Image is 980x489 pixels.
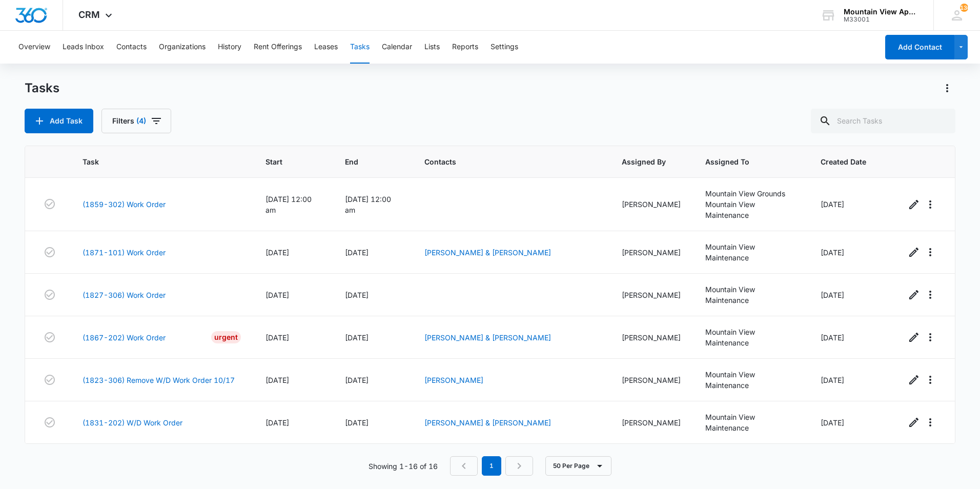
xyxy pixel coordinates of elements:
[821,376,844,384] span: [DATE]
[345,248,369,257] span: [DATE]
[705,156,781,167] span: Assigned To
[622,247,681,258] div: [PERSON_NAME]
[254,31,302,64] button: Rent Offerings
[960,4,968,12] span: 136
[939,80,955,96] button: Actions
[705,188,796,199] div: Mountain View Grounds
[25,80,59,96] h1: Tasks
[78,9,100,20] span: CRM
[63,31,104,64] button: Leads Inbox
[705,241,796,263] div: Mountain View Maintenance
[705,327,796,348] div: Mountain View Maintenance
[159,31,206,64] button: Organizations
[18,31,50,64] button: Overview
[116,31,147,64] button: Contacts
[83,290,166,300] a: (1827-306) Work Order
[314,31,338,64] button: Leases
[211,331,241,343] div: Urgent
[424,156,583,167] span: Contacts
[266,376,289,384] span: [DATE]
[345,291,369,299] span: [DATE]
[811,109,955,133] input: Search Tasks
[424,418,551,427] a: [PERSON_NAME] & [PERSON_NAME]
[266,195,312,214] span: [DATE] 12:00 am
[821,418,844,427] span: [DATE]
[450,456,533,476] nav: Pagination
[83,332,166,343] a: (1867-202) Work Order
[622,290,681,300] div: [PERSON_NAME]
[382,31,412,64] button: Calendar
[83,156,226,167] span: Task
[821,291,844,299] span: [DATE]
[266,156,305,167] span: Start
[844,8,918,16] div: account name
[266,248,289,257] span: [DATE]
[266,418,289,427] span: [DATE]
[821,248,844,257] span: [DATE]
[705,369,796,391] div: Mountain View Maintenance
[83,247,166,258] a: (1871-101) Work Order
[821,200,844,209] span: [DATE]
[266,333,289,342] span: [DATE]
[83,417,182,428] a: (1831-202) W/D Work Order
[452,31,478,64] button: Reports
[345,418,369,427] span: [DATE]
[345,156,384,167] span: End
[345,376,369,384] span: [DATE]
[622,417,681,428] div: [PERSON_NAME]
[25,109,93,133] button: Add Task
[622,199,681,210] div: [PERSON_NAME]
[622,375,681,385] div: [PERSON_NAME]
[705,199,796,220] div: Mountain View Maintenance
[705,284,796,305] div: Mountain View Maintenance
[622,332,681,343] div: [PERSON_NAME]
[885,35,954,59] button: Add Contact
[424,333,551,342] a: [PERSON_NAME] & [PERSON_NAME]
[545,456,611,476] button: 50 Per Page
[622,156,666,167] span: Assigned By
[960,4,968,12] div: notifications count
[218,31,241,64] button: History
[424,31,440,64] button: Lists
[369,461,438,472] p: Showing 1-16 of 16
[821,333,844,342] span: [DATE]
[101,109,171,133] button: Filters(4)
[821,156,866,167] span: Created Date
[424,376,483,384] a: [PERSON_NAME]
[345,195,391,214] span: [DATE] 12:00 am
[345,333,369,342] span: [DATE]
[491,31,518,64] button: Settings
[705,412,796,433] div: Mountain View Maintenance
[350,31,370,64] button: Tasks
[83,375,235,385] a: (1823-306) Remove W/D Work Order 10/17
[266,291,289,299] span: [DATE]
[424,248,551,257] a: [PERSON_NAME] & [PERSON_NAME]
[136,117,146,125] span: (4)
[844,16,918,23] div: account id
[83,199,166,210] a: (1859-302) Work Order
[482,456,501,476] em: 1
